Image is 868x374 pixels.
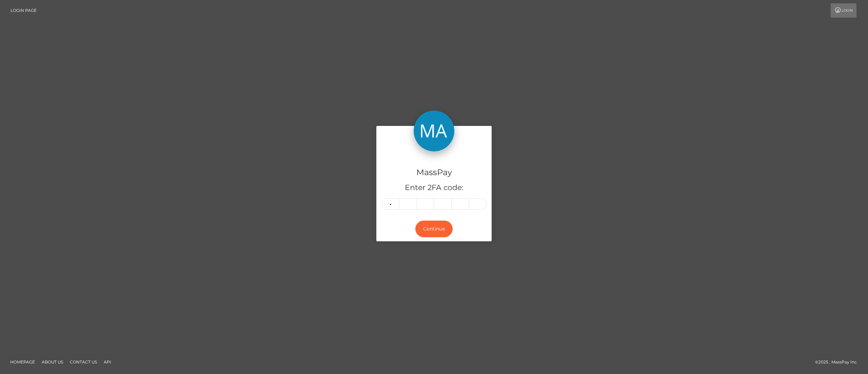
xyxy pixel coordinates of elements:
[7,357,38,367] a: Homepage
[414,111,454,151] img: MassPay
[381,167,487,179] h4: MassPay
[11,3,37,18] a: Login Page
[381,183,487,193] h5: Enter 2FA code:
[415,221,453,237] button: Continue
[39,357,66,367] a: About Us
[831,3,856,18] a: Login
[67,357,100,367] a: Contact Us
[815,358,863,366] div: © 2025 , MassPay Inc.
[101,357,114,367] a: API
